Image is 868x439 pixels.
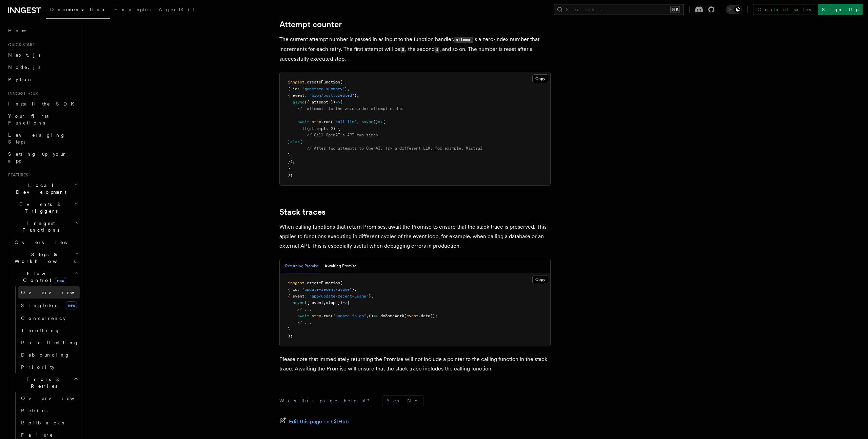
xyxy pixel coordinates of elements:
[18,404,80,417] a: Retries
[288,87,297,91] span: { id
[21,364,55,370] span: Priority
[361,119,373,124] span: async
[300,139,302,144] span: {
[279,355,551,374] p: Please note that immediately returning the Promise will not include a pointer to the calling func...
[5,91,38,96] span: Inngest tour
[347,87,350,91] span: ,
[454,37,473,43] code: attempt
[293,100,304,104] span: async
[340,80,342,84] span: (
[403,396,423,406] button: No
[297,307,312,312] span: // ...
[288,281,304,285] span: inngest
[293,300,304,305] span: async
[347,300,350,305] span: {
[369,294,371,299] span: }
[335,100,340,104] span: =>
[297,313,309,318] span: await
[18,361,80,373] a: Priority
[21,420,64,425] span: Rollbacks
[324,259,357,273] button: Awaiting Promise
[288,172,293,177] span: );
[297,87,300,91] span: :
[357,93,359,98] span: ,
[297,320,312,325] span: // ...
[55,277,66,284] span: new
[378,119,383,124] span: =>
[532,275,548,284] button: Copy
[373,313,378,318] span: =>
[373,119,378,124] span: ()
[354,93,357,98] span: }
[288,153,290,157] span: }
[288,166,290,171] span: }
[21,408,47,413] span: Retries
[21,316,66,321] span: Concurrency
[18,392,80,404] a: Overview
[382,396,403,406] button: Yes
[8,52,40,58] span: Next.js
[155,2,199,18] a: AgentKit
[8,77,33,82] span: Python
[312,313,321,318] span: step
[279,207,325,217] a: Stack traces
[5,217,80,236] button: Inngest Functions
[5,201,74,214] span: Events & Triggers
[554,4,684,15] button: Search...⌘K
[400,47,405,53] code: 0
[159,7,195,12] span: AgentKit
[288,139,290,144] span: }
[46,2,110,19] a: Documentation
[326,300,342,305] span: step })
[18,417,80,429] a: Rollbacks
[18,324,80,337] a: Throttling
[8,132,65,145] span: Leveraging Steps
[21,303,60,308] span: Singleton
[818,4,863,15] a: Sign Up
[5,49,80,61] a: Next.js
[404,313,407,318] span: (
[12,267,80,286] button: Flow Controlnew
[279,35,551,64] p: The current attempt number is passed in as input to the function handler. is a zero-index number ...
[12,248,80,267] button: Steps & Workflows
[289,417,349,426] span: Edit this page on GitHub
[288,333,293,338] span: );
[380,313,404,318] span: doSomeWork
[114,7,151,12] span: Examples
[18,312,80,324] a: Concurrency
[288,93,304,98] span: { event
[5,73,80,85] a: Python
[21,290,91,295] span: Overview
[297,287,300,292] span: :
[726,5,742,14] button: Toggle dark mode
[12,236,80,248] a: Overview
[288,294,304,299] span: { event
[304,93,307,98] span: :
[321,119,331,124] span: .run
[279,417,349,426] a: Edit this page on GitHub
[309,294,369,299] span: "app/update-recent-usage"
[302,287,352,292] span: "update-recent-usage"
[333,126,340,131] span: ) {
[331,126,333,131] span: 2
[8,113,48,126] span: Your first Functions
[340,281,342,285] span: (
[5,24,80,37] a: Home
[357,119,359,124] span: ,
[285,259,319,273] button: Returning Promise
[288,80,304,84] span: inngest
[302,126,307,131] span: if
[5,42,35,47] span: Quick start
[345,87,347,91] span: }
[8,27,27,34] span: Home
[340,100,342,104] span: {
[297,119,309,124] span: await
[333,313,366,318] span: "update in db"
[21,328,60,333] span: Throttling
[12,270,75,284] span: Flow Control
[369,313,373,318] span: ()
[302,87,345,91] span: "generate-summary"
[66,301,77,309] span: new
[297,106,404,111] span: // `attempt` is the zero-index attempt number
[5,220,73,233] span: Inngest Functions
